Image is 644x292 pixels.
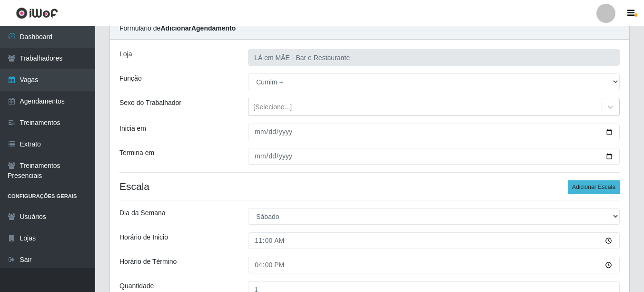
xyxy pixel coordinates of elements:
[248,148,620,165] input: 00/00/0000
[248,232,620,249] input: 00:00
[248,257,620,273] input: 00:00
[16,7,58,19] img: CoreUI Logo
[110,18,629,40] div: Formulário de
[119,257,177,267] label: Horário de Término
[248,124,620,140] input: 00/00/0000
[119,232,168,242] label: Horário de Inicio
[119,49,132,59] label: Loja
[119,98,181,108] label: Sexo do Trabalhador
[119,124,146,134] label: Inicia em
[568,180,620,194] button: Adicionar Escala
[119,148,154,158] label: Termina em
[119,73,142,83] label: Função
[160,24,236,32] strong: Adicionar Agendamento
[253,102,292,112] div: [Selecione...]
[119,208,166,218] label: Dia da Semana
[119,180,620,192] h4: Escala
[119,281,154,291] label: Quantidade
